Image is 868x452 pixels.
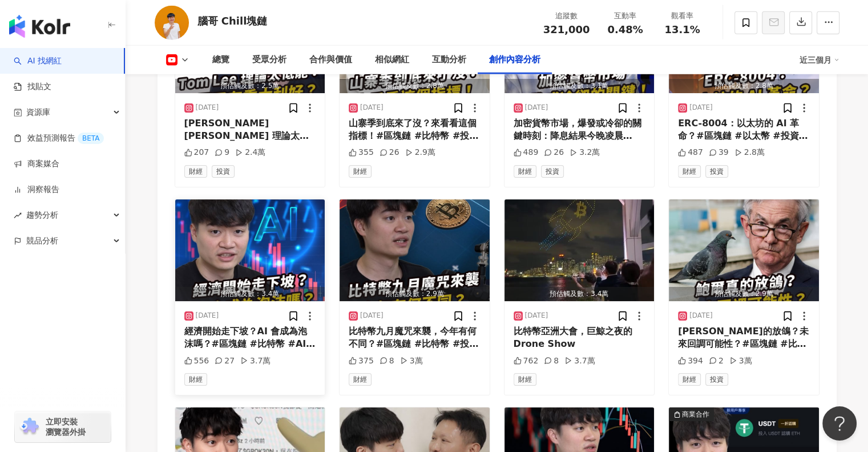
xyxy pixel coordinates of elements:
[9,15,70,38] img: logo
[734,147,765,158] div: 2.8萬
[340,199,490,301] img: post-image
[340,199,490,301] button: 預估觸及數：2.9萬
[514,165,536,178] span: 財經
[175,79,325,93] div: 預估觸及數：2.5萬
[215,355,235,367] div: 27
[661,10,704,22] div: 觀看率
[544,147,564,158] div: 26
[729,355,752,367] div: 3萬
[46,417,86,437] span: 立即安裝 瀏覽器外掛
[175,199,325,301] button: 預估觸及數：3.4萬
[155,6,189,40] img: KOL Avatar
[175,199,325,301] img: post-image
[26,228,58,254] span: 競品分析
[196,103,219,113] div: [DATE]
[380,355,394,367] div: 8
[340,287,490,301] div: 預估觸及數：2.9萬
[14,184,59,195] a: 洞察報告
[349,355,374,367] div: 375
[800,51,839,69] div: 近三個月
[26,99,50,125] span: 資源庫
[543,10,590,22] div: 追蹤數
[26,202,58,228] span: 趨勢分析
[604,10,647,22] div: 互動率
[340,79,490,93] div: 預估觸及數：2.8萬
[14,55,62,67] a: searchAI 找網紅
[400,355,423,367] div: 3萬
[607,24,643,35] span: 0.48%
[514,355,539,367] div: 762
[360,103,383,113] div: [DATE]
[349,165,372,178] span: 財經
[541,165,564,178] span: 投資
[14,81,51,93] a: 找貼文
[664,24,700,35] span: 13.1%
[678,147,703,158] div: 487
[678,117,810,143] div: ERC-8004：以太坊的 AI 革命？#區塊鏈 #以太幣 #投資 #理財 #腦哥chill塊鏈
[669,79,819,93] div: 預估觸及數：2.8萬
[678,355,703,367] div: 394
[196,311,219,321] div: [DATE]
[14,133,104,144] a: 效益預測報告BETA
[375,53,409,67] div: 相似網紅
[514,147,539,158] div: 489
[689,311,713,321] div: [DATE]
[184,117,316,143] div: [PERSON_NAME] [PERSON_NAME] 理論太低能？幣圈又有重大利好？#區塊鏈 #比特幣 #投資 #理財 #腦哥chill塊鏈
[309,53,352,67] div: 合作與價值
[822,406,857,441] iframe: Help Scout Beacon - Open
[504,199,655,301] button: 預估觸及數：3.4萬
[212,165,235,178] span: 投資
[678,165,701,178] span: 財經
[349,117,481,143] div: 山寨季到底來了沒？來看看這個指標！#區塊鏈 #比特幣 #投資 #理財 #腦哥chill塊鏈
[669,287,819,301] div: 預估觸及數：2.9萬
[504,199,655,301] img: post-image
[349,147,374,158] div: 355
[235,147,265,158] div: 2.4萬
[184,147,209,158] div: 207
[504,79,655,93] div: 預估觸及數：3.1萬
[525,311,548,321] div: [DATE]
[184,373,207,386] span: 財經
[504,287,655,301] div: 預估觸及數：3.4萬
[405,147,435,158] div: 2.9萬
[15,411,111,442] a: chrome extension立即安裝 瀏覽器外掛
[544,355,559,367] div: 8
[14,158,59,170] a: 商案媒合
[349,373,372,386] span: 財經
[380,147,399,158] div: 26
[514,373,536,386] span: 財經
[705,165,728,178] span: 投資
[175,287,325,301] div: 預估觸及數：3.4萬
[212,53,229,67] div: 總覽
[669,199,819,301] img: post-image
[705,373,728,386] span: 投資
[184,325,316,351] div: 經濟開始走下坡？AI 會成為泡沫嗎？#區塊鏈 #比特幣 #AI #投資 #腦哥chill塊鏈
[709,355,724,367] div: 2
[514,325,645,351] div: 比特幣亞洲大會，巨鯨之夜的 Drone Show
[689,103,713,113] div: [DATE]
[709,147,729,158] div: 39
[669,199,819,301] button: 預估觸及數：2.9萬
[564,355,595,367] div: 3.7萬
[432,53,466,67] div: 互動分析
[18,418,41,436] img: chrome extension
[678,325,810,351] div: [PERSON_NAME]的放鴿？未來回調可能性？#區塊鏈 #比特幣 #投資 #理財 #腦哥chill塊鏈
[240,355,271,367] div: 3.7萬
[215,147,229,158] div: 9
[570,147,600,158] div: 3.2萬
[349,325,481,351] div: 比特幣九月魔咒來襲，今年有何不同？#區塊鏈 #比特幣 #投資 #理財 #腦哥chill塊鏈
[489,53,540,67] div: 創作內容分析
[184,355,209,367] div: 556
[360,311,383,321] div: [DATE]
[184,165,207,178] span: 財經
[682,409,709,420] div: 商業合作
[514,117,645,143] div: 加密貨幣市場，爆發或冷卻的關鍵時刻：降息結果今晚凌晨 2:00 公布！#區塊鏈 #比特幣 #投資 #理財 #腦哥chill塊鏈
[678,373,701,386] span: 財經
[543,23,590,35] span: 321,000
[525,103,548,113] div: [DATE]
[14,211,22,219] span: rise
[197,14,268,28] div: 腦哥 Chill塊鏈
[252,53,286,67] div: 受眾分析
